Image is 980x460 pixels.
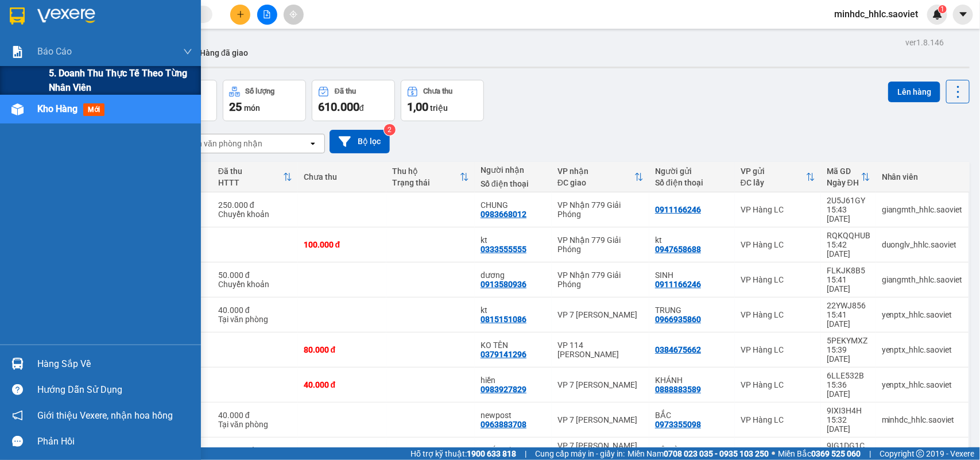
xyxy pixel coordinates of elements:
span: down [183,47,192,56]
div: 0983927829 [481,385,526,394]
sup: 2 [384,124,396,136]
span: 5. Doanh thu thực tế theo từng nhân viên [49,66,192,95]
div: Chọn văn phòng nhận [183,138,262,149]
span: Miền Bắc [778,447,861,460]
div: 0379141296 [481,350,526,359]
span: copyright [916,450,924,458]
div: VP nhận [557,167,634,176]
div: 2U5J61GY [827,196,870,205]
div: 15:36 [DATE] [827,380,870,399]
div: Đã thu [335,87,356,95]
div: CÔ HÒA [655,446,729,455]
div: Số lượng [246,87,275,95]
div: 9IXI3H4H [827,406,870,415]
span: | [869,447,871,460]
span: Báo cáo [37,44,72,59]
div: Mã GD [827,167,861,176]
span: 610.000 [318,100,359,114]
div: ĐC giao [557,178,634,187]
div: KO TÊN [481,341,546,350]
div: CHÚ HƯNG [481,446,546,455]
svg: open [308,139,317,148]
div: VP Hàng LC [741,380,815,389]
div: VP 114 [PERSON_NAME] [557,341,644,359]
div: Chuyển khoản [218,210,292,219]
span: mới [83,103,104,116]
img: solution-icon [11,46,24,58]
div: VP Hàng LC [741,345,815,354]
div: kt [655,235,729,245]
div: 15:43 [DATE] [827,205,870,223]
button: Hàng đã giao [191,39,257,67]
div: 15:32 [DATE] [827,415,870,434]
button: Lên hàng [888,82,940,102]
div: ver 1.8.146 [905,36,944,49]
span: Kho hàng [37,103,78,114]
div: Ngày ĐH [827,178,861,187]
div: 0963883708 [481,420,526,429]
span: Miền Nam [627,447,769,460]
span: file-add [263,10,271,18]
div: 0333555555 [481,245,526,254]
span: món [244,103,260,113]
div: 0913580936 [481,280,526,289]
span: ⚪️ [772,451,775,456]
th: Toggle SortBy [735,162,821,192]
div: Người nhận [481,165,546,175]
div: VP Hàng LC [741,275,815,284]
div: yenptx_hhlc.saoviet [882,380,963,389]
div: yenptx_hhlc.saoviet [882,310,963,319]
span: | [525,447,526,460]
span: caret-down [958,9,969,20]
span: Hỗ trợ kỹ thuật: [410,447,516,460]
button: aim [284,5,304,25]
strong: 0369 525 060 [811,449,861,458]
th: Toggle SortBy [212,162,298,192]
div: Số điện thoại [481,179,546,188]
div: 0888883589 [655,385,701,394]
div: VP 7 [PERSON_NAME] [557,441,644,450]
span: aim [289,10,297,18]
div: CHUNG [481,200,546,210]
div: 100.000 đ [218,446,292,455]
div: 50.000 đ [218,270,292,280]
button: Đã thu610.000đ [312,80,395,121]
div: VP Nhận 779 Giải Phóng [557,270,644,289]
div: Phản hồi [37,433,192,450]
div: kt [481,306,546,315]
div: minhdc_hhlc.saoviet [882,415,963,424]
sup: 1 [939,5,947,13]
div: 6LLE532B [827,371,870,380]
div: ĐC lấy [741,178,806,187]
div: newpost [481,411,546,420]
div: HTTT [218,178,283,187]
div: giangmth_hhlc.saoviet [882,205,963,214]
div: 15:41 [DATE] [827,310,870,328]
div: 0966935860 [655,315,701,324]
div: VP gửi [741,167,806,176]
div: VP 7 [PERSON_NAME] [557,310,644,319]
div: 15:42 [DATE] [827,240,870,258]
div: 40.000 đ [304,380,381,389]
div: RQKQQHUB [827,231,870,240]
div: Hàng sắp về [37,355,192,373]
span: notification [12,410,23,421]
div: 15:39 [DATE] [827,345,870,364]
div: Người gửi [655,167,729,176]
button: Chưa thu1,00 triệu [401,80,484,121]
div: BẮC [655,411,729,420]
div: yenptx_hhlc.saoviet [882,345,963,354]
div: Đã thu [218,167,283,176]
div: 0911166246 [655,205,701,214]
div: 0973355098 [655,420,701,429]
div: 250.000 đ [218,200,292,210]
div: 40.000 đ [218,411,292,420]
th: Toggle SortBy [821,162,876,192]
span: Giới thiệu Vexere, nhận hoa hồng [37,408,173,423]
span: triệu [430,103,448,113]
div: Tại văn phòng [218,420,292,429]
span: message [12,436,23,447]
div: Hướng dẫn sử dụng [37,381,192,399]
div: Số điện thoại [655,178,729,187]
span: 25 [229,100,242,114]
